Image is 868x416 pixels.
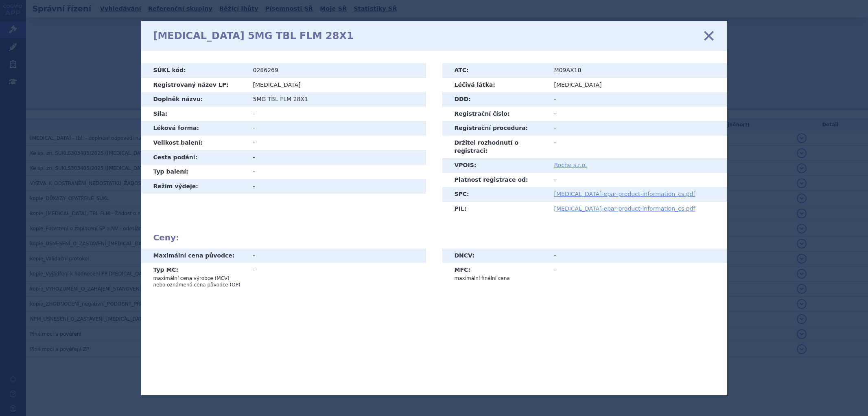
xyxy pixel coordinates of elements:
th: Velikost balení: [141,136,247,150]
td: - [548,92,727,107]
p: maximální finální cena [455,275,542,282]
th: Režim výdeje: [141,179,247,194]
td: 5MG TBL FLM 28X1 [247,92,426,107]
th: Registrační procedura: [442,121,548,136]
th: MFC: [442,263,548,285]
th: DDD: [442,92,548,107]
th: Doplněk názvu: [141,92,247,107]
td: - [247,150,426,165]
th: Síla: [141,107,247,121]
td: - [247,165,426,179]
th: Typ balení: [141,165,247,179]
td: - [247,179,426,194]
td: - [247,107,426,121]
td: - [548,136,727,158]
th: SPC: [442,187,548,202]
td: - [247,263,426,291]
th: ATC: [442,63,548,78]
th: Typ MC: [141,263,247,291]
h1: [MEDICAL_DATA] 5MG TBL FLM 28X1 [153,30,354,42]
th: VPOIS: [442,158,548,173]
th: PIL: [442,202,548,216]
th: Platnost registrace od: [442,173,548,187]
th: Registrační číslo: [442,107,548,121]
td: - [548,173,727,187]
td: [MEDICAL_DATA] [548,78,727,92]
th: Registrovaný název LP: [141,78,247,92]
td: M09AX10 [548,63,727,78]
a: Roche s.r.o. [554,162,587,168]
td: 0286269 [247,63,426,78]
td: [MEDICAL_DATA] [247,78,426,92]
a: [MEDICAL_DATA]-epar-product-information_cs.pdf [554,191,695,197]
th: Cesta podání: [141,150,247,165]
td: - [548,121,727,136]
td: - [548,249,727,263]
td: - [548,107,727,121]
td: - [247,121,426,136]
td: - [247,136,426,150]
td: - [548,263,727,285]
th: Léčivá látka: [442,78,548,92]
th: Maximální cena původce: [141,249,247,263]
th: SÚKL kód: [141,63,247,78]
p: maximální cena výrobce (MCV) nebo oznámená cena původce (OP) [153,275,241,288]
a: zavřít [703,30,715,42]
div: - [253,252,420,260]
h2: Ceny: [153,233,715,242]
th: Držitel rozhodnutí o registraci: [442,136,548,158]
th: DNCV: [442,249,548,263]
th: Léková forma: [141,121,247,136]
a: [MEDICAL_DATA]-epar-product-information_cs.pdf [554,205,695,212]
